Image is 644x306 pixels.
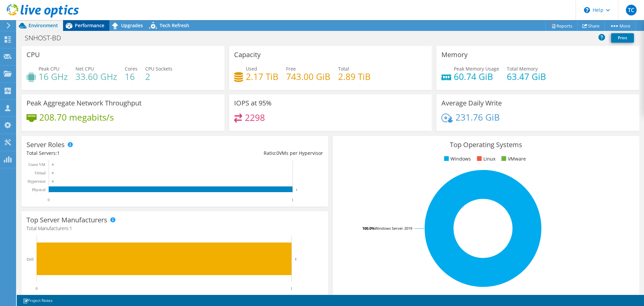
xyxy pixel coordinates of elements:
[145,73,172,80] h4: 2
[545,20,578,31] a: Reports
[626,5,637,15] span: TC
[39,114,114,121] h4: 208.70 megabits/s
[26,51,40,58] h3: CPU
[52,171,54,175] text: 0
[455,114,500,121] h4: 231.76 GiB
[577,20,605,31] a: Share
[338,73,371,80] h4: 2.89 TiB
[246,73,278,80] h4: 2.17 TiB
[295,257,297,261] text: 1
[286,65,296,72] span: Free
[57,150,60,156] span: 1
[454,65,499,72] span: Peak Memory Usage
[26,225,323,232] h4: Total Manufacturers:
[22,34,71,42] h1: SNHOST-BD
[234,51,261,58] h3: Capacity
[75,22,104,29] span: Performance
[338,141,634,148] h3: Top Operating Systems
[362,226,375,231] tspan: 100.0%
[52,163,54,166] text: 0
[604,20,636,31] a: More
[75,73,117,80] h4: 33.60 GHz
[125,65,138,72] span: Cores
[26,99,142,107] h3: Peak Aggregate Network Throughput
[175,149,323,157] div: Ratio: VMs per Hypervisor
[286,73,330,80] h4: 743.00 GiB
[454,73,499,80] h4: 60.74 GiB
[29,22,58,29] span: Environment
[26,141,65,148] h3: Server Roles
[296,188,298,191] text: 1
[125,73,138,80] h4: 16
[245,114,265,121] h4: 2298
[160,22,189,29] span: Tech Refresh
[48,198,50,202] text: 0
[338,65,349,72] span: Total
[121,22,143,29] span: Upgrades
[234,99,272,107] h3: IOPS at 95%
[442,155,471,163] li: Windows
[500,155,526,163] li: VMware
[69,225,72,231] span: 1
[507,65,538,72] span: Total Memory
[75,65,94,72] span: Net CPU
[611,33,634,43] a: Print
[29,162,45,167] text: Guest VM
[584,7,590,13] svg: \n
[276,150,279,156] span: 0
[26,216,107,224] h3: Top Server Manufacturers
[475,155,495,163] li: Linux
[32,187,46,192] text: Physical
[35,171,46,175] text: Virtual
[36,286,38,291] text: 0
[26,149,175,157] div: Total Servers:
[39,73,68,80] h4: 16 GHz
[145,65,172,72] span: CPU Sockets
[39,65,59,72] span: Peak CPU
[375,226,412,231] tspan: Windows Server 2019
[290,286,292,291] text: 1
[18,296,57,305] a: Project Notes
[28,179,46,184] text: Hypervisor
[52,180,54,183] text: 0
[441,99,502,107] h3: Average Daily Write
[26,257,34,262] text: Dell
[507,73,546,80] h4: 63.47 GiB
[441,51,468,58] h3: Memory
[291,198,293,202] text: 1
[246,65,257,72] span: Used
